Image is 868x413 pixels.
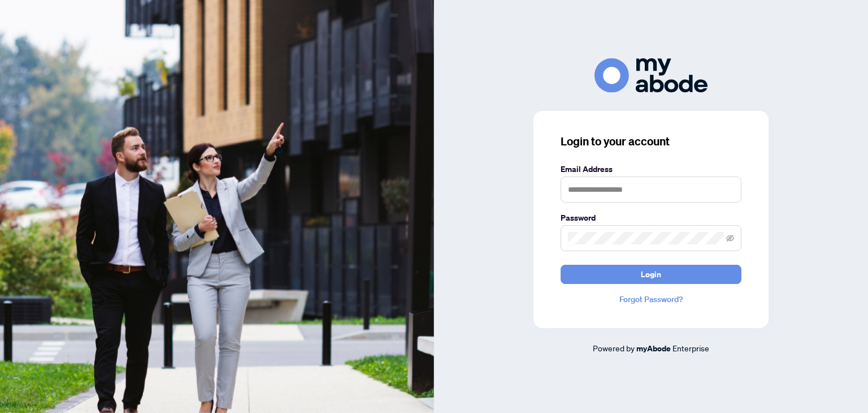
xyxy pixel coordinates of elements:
label: Email Address [561,163,741,175]
label: Password [561,212,741,224]
img: ma-logo [594,58,708,93]
h3: Login to your account [561,134,741,149]
span: Powered by [593,343,635,353]
button: Login [561,265,741,284]
a: myAbode [636,342,671,355]
span: Login [641,265,661,283]
span: eye-invisible [726,234,734,242]
a: Forgot Password? [561,293,741,306]
span: Enterprise [672,343,709,353]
